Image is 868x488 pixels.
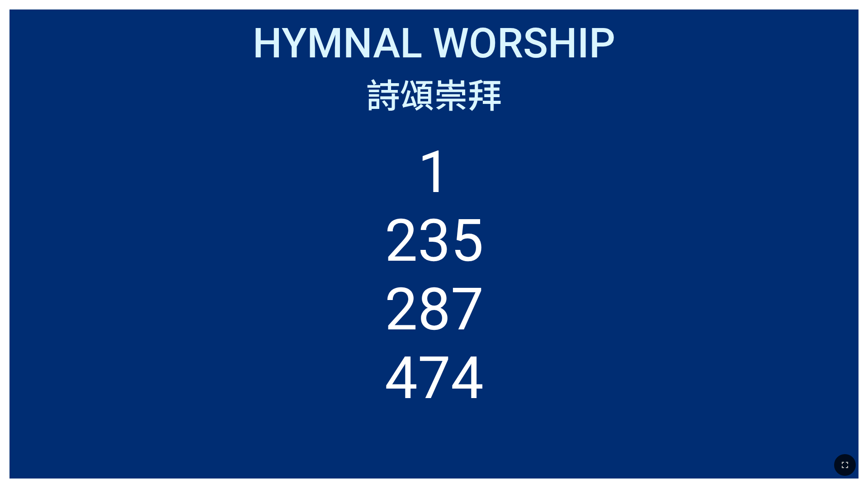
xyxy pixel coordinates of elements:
[253,19,615,67] span: Hymnal Worship
[385,206,484,275] li: 235
[418,138,451,206] li: 1
[366,69,502,118] span: 詩頌崇拜
[385,275,484,344] li: 287
[385,344,484,413] li: 474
